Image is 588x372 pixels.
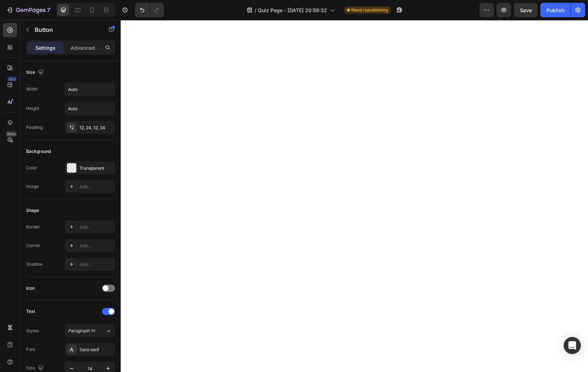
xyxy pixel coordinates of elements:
[79,125,113,131] div: 12, 24, 12, 24
[26,105,39,112] div: Height
[540,3,570,17] button: Publish
[564,337,581,354] div: Open Intercom Messenger
[65,102,115,115] input: Auto
[5,131,17,137] div: Beta
[121,20,588,372] iframe: Design area
[79,243,113,249] div: Add...
[514,3,538,17] button: Save
[65,83,115,96] input: Auto
[26,207,39,214] div: Shape
[3,3,53,17] button: 7
[68,328,95,334] span: Paragraph 1*
[71,44,95,52] p: Advanced
[26,68,45,77] div: Size
[135,3,164,17] div: Undo/Redo
[47,6,50,14] p: 7
[26,261,43,267] div: Shadow
[79,165,113,171] div: Transparent
[520,7,532,13] span: Save
[26,86,38,92] div: Width
[26,308,35,315] div: Text
[26,285,35,291] div: Icon
[26,242,40,249] div: Corner
[26,148,51,155] div: Background
[26,224,40,230] div: Border
[35,44,56,52] p: Settings
[26,183,39,190] div: Image
[546,6,564,14] div: Publish
[255,6,256,14] span: /
[26,165,37,171] div: Color
[7,76,17,82] div: 450
[79,347,113,353] div: Sans-serif
[258,6,327,14] span: Quiz Page - [DATE] 20:59:32
[35,25,96,34] p: Button
[26,124,43,131] div: Padding
[79,184,113,190] div: Add...
[79,224,113,231] div: Add...
[65,324,115,337] button: Paragraph 1*
[26,328,39,334] div: Styles
[79,261,113,268] div: Add...
[351,7,388,13] span: Need republishing
[26,346,35,353] div: Font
